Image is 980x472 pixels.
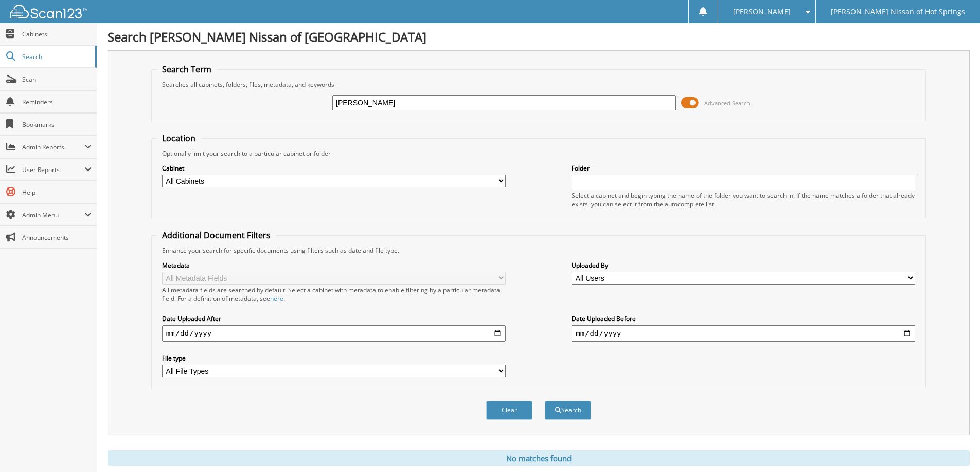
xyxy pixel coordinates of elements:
div: Searches all cabinets, folders, files, metadata, and keywords [157,80,920,89]
legend: Location [157,133,201,144]
h1: Search [PERSON_NAME] Nissan of [GEOGRAPHIC_DATA] [108,28,970,45]
div: Select a cabinet and begin typing the name of the folder you want to search in. If the name match... [572,191,915,209]
label: Date Uploaded After [162,314,506,323]
div: All metadata fields are searched by default. Select a cabinet with metadata to enable filtering b... [162,286,506,303]
span: Announcements [22,233,92,242]
span: Bookmarks [22,120,92,129]
span: Search [22,52,90,61]
div: Optionally limit your search to a particular cabinet or folder [157,149,920,158]
span: Help [22,188,92,197]
div: Enhance your search for specific documents using filters such as date and file type. [157,246,920,255]
label: File type [162,354,506,363]
button: Search [545,401,591,420]
input: end [572,325,915,342]
span: User Reports [22,165,84,174]
label: Uploaded By [572,261,915,270]
div: No matches found [108,450,970,466]
span: [PERSON_NAME] [733,9,791,15]
span: Scan [22,75,92,84]
span: Cabinets [22,30,92,39]
a: here [270,294,283,303]
img: scan123-logo-white.svg [10,5,87,18]
span: Admin Menu [22,211,84,219]
label: Folder [572,164,915,173]
legend: Search Term [157,64,217,75]
label: Cabinet [162,164,506,173]
label: Metadata [162,261,506,270]
label: Date Uploaded Before [572,314,915,323]
input: start [162,325,506,342]
legend: Additional Document Filters [157,230,276,241]
span: Reminders [22,98,92,106]
span: Admin Reports [22,143,84,152]
span: Advanced Search [704,99,750,107]
button: Clear [486,401,532,420]
span: [PERSON_NAME] Nissan of Hot Springs [831,9,965,15]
